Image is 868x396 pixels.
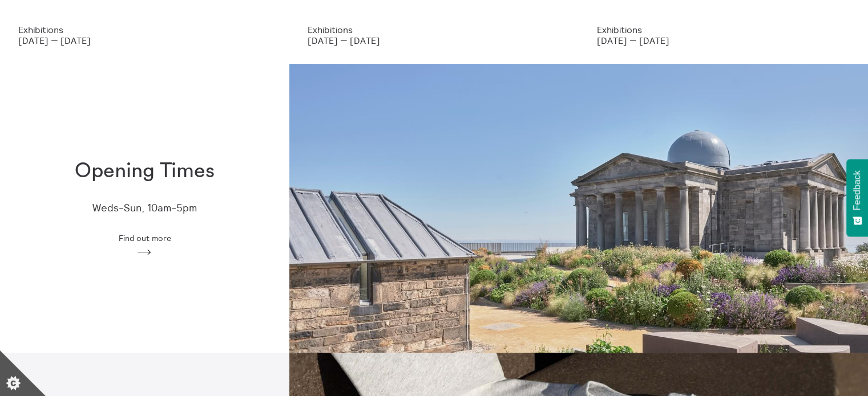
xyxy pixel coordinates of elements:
[308,25,560,35] p: Exhibitions
[597,25,850,35] p: Exhibitions
[18,35,271,46] p: [DATE] — [DATE]
[597,35,850,46] p: [DATE] — [DATE]
[75,160,215,183] h1: Opening Times
[308,35,560,46] p: [DATE] — [DATE]
[92,202,197,214] p: Weds-Sun, 10am-5pm
[289,64,868,353] img: Collective Gallery 2019 Photo Tom Nolan 236 2
[846,159,868,236] button: Feedback - Show survey
[118,234,171,243] span: Find out more
[852,170,862,210] span: Feedback
[18,25,271,35] p: Exhibitions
